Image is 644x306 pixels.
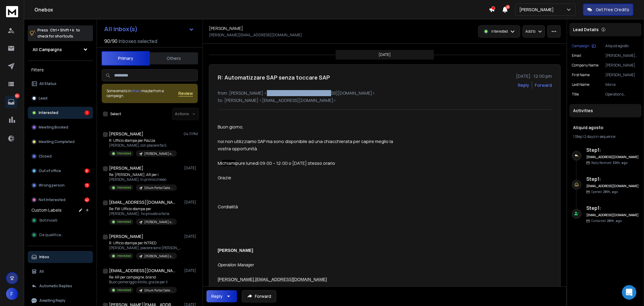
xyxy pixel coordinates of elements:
div: 13 [85,183,89,188]
p: [DATE] [184,268,198,273]
p: Automatic Replies [39,284,72,288]
button: All Inbox(s) [99,23,199,35]
p: Interested [117,220,131,224]
p: [PERSON_NAME][EMAIL_ADDRESS][DOMAIN_NAME] [209,33,302,37]
p: Press to check for shortcuts. [37,27,80,39]
h1: [PERSON_NAME] [209,25,243,31]
span: Operation Manager [218,262,254,267]
span: 90 / 90 [104,37,117,45]
span: Cordialità [218,203,238,210]
h1: All Inbox(s) [104,26,138,32]
p: [PERSON_NAME] settembre [144,254,173,259]
span: [PERSON_NAME] [218,277,254,282]
h3: Filters [28,66,93,74]
h1: [PERSON_NAME] [109,165,143,171]
p: Opened [591,190,618,194]
button: Lead [28,92,93,104]
h3: Custom Labels [31,207,62,213]
span: 1 Step [573,134,582,139]
p: [PERSON_NAME] settembre [144,220,173,224]
div: 8 [85,168,89,173]
span: 28th, ago [607,219,622,223]
span: 30th, ago [613,161,627,165]
div: 1 [85,110,89,115]
p: [PERSON_NAME][EMAIL_ADDRESS][DOMAIN_NAME] [605,53,639,58]
button: Da qualificare [28,229,93,241]
div: Reply [211,293,223,299]
p: [DATE] [379,52,391,57]
span: 22 [506,5,510,9]
span: Grazie [218,174,231,181]
p: Re: AR per campagne, brand [109,275,177,280]
div: Open Intercom Messenger [622,285,636,300]
span: 2 days in sequence [584,134,615,139]
p: Reply Received [591,161,627,165]
h1: Onebox [34,6,489,13]
h6: [EMAIL_ADDRESS][DOMAIN_NAME] [586,184,639,188]
button: Reply [207,290,237,302]
p: [PERSON_NAME] [519,7,556,13]
h1: R: Automatizzare SAP senza toccare SAP [218,73,330,82]
span: .[EMAIL_ADDRESS][DOMAIN_NAME] [254,277,327,282]
p: [PERSON_NAME] settembre [144,151,173,156]
button: Get Free Credits [583,4,633,16]
span: Slot Inviati [39,218,57,223]
p: [PERSON_NAME], In primis chiedo [109,177,177,182]
h6: Step 1 : [586,146,639,154]
span: 28th, ago [603,190,618,194]
p: [DATE] [184,200,198,205]
span: others [131,88,142,93]
button: Wrong person13 [28,179,93,191]
p: Lead Details [573,27,599,33]
h1: [EMAIL_ADDRESS][DOMAIN_NAME] [109,199,175,205]
p: Interested [117,185,131,190]
p: Morra [605,82,639,87]
p: R: Ufficio stampa per INTRED [109,241,181,246]
p: Re: FW: Ufficio stampa per [109,207,177,211]
button: Forward [242,290,276,302]
p: R: Ufficio stampa per Piazza [109,138,177,143]
h1: [PERSON_NAME] [109,131,143,137]
p: Interested [117,151,131,156]
p: Interested [117,254,131,258]
p: [DATE] [184,234,198,239]
p: from: [PERSON_NAME] <[PERSON_NAME][EMAIL_ADDRESS][DOMAIN_NAME]> [218,90,552,96]
p: Get Free Credits [596,7,629,13]
h1: [PERSON_NAME] [109,233,143,239]
button: F [6,288,18,300]
span: chiami [222,160,235,166]
div: Activities [569,104,642,117]
button: All Campaigns [28,44,93,56]
button: Not Interested42 [28,194,93,206]
span: Review [178,90,193,96]
p: Operations Manager [605,92,639,97]
img: logo [6,6,18,17]
h1: All Campaigns [33,47,62,53]
p: Add to [525,29,536,34]
p: First Name [572,73,590,77]
div: | [573,134,638,139]
p: Interested [491,29,508,34]
p: 04:11 PM [184,132,198,136]
span: Ctrl + Shift + k [49,27,75,34]
div: Some emails in maybe from a campaign [107,89,178,98]
p: Out of office [39,168,61,173]
p: Not Interested [39,197,66,202]
p: Last Name [572,82,589,87]
button: Automatic Replies [28,280,93,292]
span: noi non utilizziamo SAP ma sono disponibile ad una chiacchierata per capire meglio la vostra oppo... [218,138,394,151]
button: Others [150,52,198,65]
button: Campaign [572,44,596,48]
p: Dilium Portal Gate - campagna orizzontale [144,186,173,190]
p: Interested [117,288,131,292]
p: to: [PERSON_NAME] <[EMAIL_ADDRESS][DOMAIN_NAME]> [218,97,552,103]
button: Meeting Booked [28,121,93,133]
button: Meeting Completed [28,136,93,148]
h6: Step 1 : [586,175,639,183]
p: 64 [15,93,20,98]
button: Slot Inviati [28,214,93,226]
p: [PERSON_NAME], con piacere farò [109,143,177,148]
p: Closed [39,154,52,159]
